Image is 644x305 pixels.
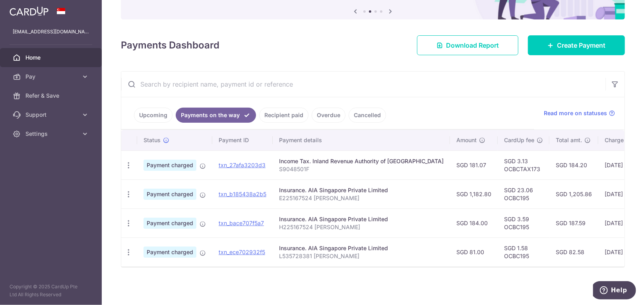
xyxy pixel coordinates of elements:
td: SGD 3.13 OCBCTAX173 [498,151,549,180]
td: SGD 1.58 OCBC195 [498,237,549,266]
td: SGD 187.59 [549,208,598,237]
span: Payment charged [144,218,196,229]
div: Income Tax. Inland Revenue Authority of [GEOGRAPHIC_DATA] [279,157,444,165]
span: Amount [456,136,477,144]
span: Pay [25,73,78,81]
span: Download Report [446,41,499,50]
td: SGD 184.00 [450,208,498,237]
span: Read more on statuses [544,109,607,117]
span: Status [144,136,161,144]
td: SGD 184.20 [549,151,598,180]
td: SGD 1,205.86 [549,180,598,208]
span: Payment charged [144,160,196,171]
th: Payment details [273,130,450,151]
a: Cancelled [349,108,386,123]
span: Charge date [605,136,637,144]
a: Payments on the way [176,108,256,123]
a: txn_bace707f5a7 [219,220,264,226]
a: Recipient paid [259,108,308,123]
a: Overdue [312,108,345,123]
span: Settings [25,130,78,138]
a: Upcoming [134,108,173,123]
a: txn_27afa3203d3 [219,162,266,168]
input: Search by recipient name, payment id or reference [121,71,605,97]
div: Insurance. AIA Singapore Private Limited [279,244,444,252]
a: txn_b185438a2b5 [219,191,266,197]
td: SGD 3.59 OCBC195 [498,208,549,237]
a: Create Payment [528,35,625,55]
td: SGD 1,182.80 [450,180,498,208]
span: Refer & Save [25,92,78,100]
a: Download Report [417,35,518,55]
td: SGD 181.07 [450,151,498,180]
span: Create Payment [557,41,605,50]
p: [EMAIL_ADDRESS][DOMAIN_NAME] [13,28,89,36]
div: Insurance. AIA Singapore Private Limited [279,186,444,194]
p: S9048501F [279,165,444,173]
th: Payment ID [212,130,273,151]
div: Insurance. AIA Singapore Private Limited [279,215,444,223]
td: SGD 23.06 OCBC195 [498,180,549,208]
p: L535728381 [PERSON_NAME] [279,252,444,260]
span: CardUp fee [504,136,534,144]
td: SGD 82.58 [549,237,598,266]
p: H225167524 [PERSON_NAME] [279,223,444,231]
h4: Payments Dashboard [121,38,219,52]
img: CardUp [10,6,48,16]
a: Read more on statuses [544,109,615,117]
span: Payment charged [144,189,196,200]
iframe: Opens a widget where you can find more information [593,281,636,301]
span: Support [25,111,78,119]
span: Total amt. [556,136,582,144]
td: SGD 81.00 [450,237,498,266]
span: Payment charged [144,247,196,258]
span: Home [25,54,78,62]
a: txn_ece702932f5 [219,249,265,255]
p: E225167524 [PERSON_NAME] [279,194,444,202]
